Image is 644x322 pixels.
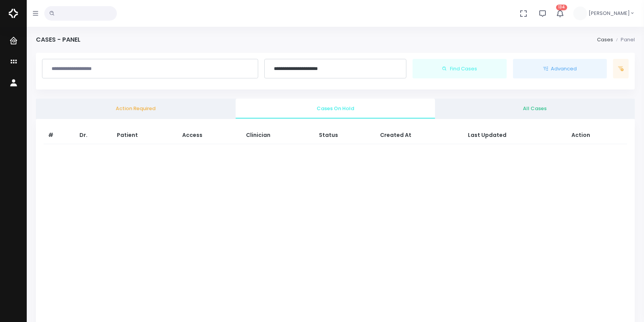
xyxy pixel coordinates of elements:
th: Created At [375,127,463,144]
a: Cases [597,36,613,43]
th: Last Updated [463,127,567,144]
span: Cases On Hold [242,105,429,112]
span: Action Required [42,105,230,112]
th: Action [567,127,627,144]
span: 134 [556,5,567,10]
button: Advanced [513,59,607,79]
th: Dr. [75,127,112,144]
img: Header Avatar [573,7,587,20]
span: All Cases [441,105,629,112]
th: Status [314,127,375,144]
h4: Cases - Panel [36,36,81,43]
img: Logo Horizontal [9,5,18,21]
th: Clinician [241,127,314,144]
button: Find Cases [413,59,507,79]
th: # [44,127,75,144]
th: Access [178,127,241,144]
span: [PERSON_NAME] [589,10,630,17]
th: Patient [112,127,178,144]
li: Panel [613,36,635,44]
